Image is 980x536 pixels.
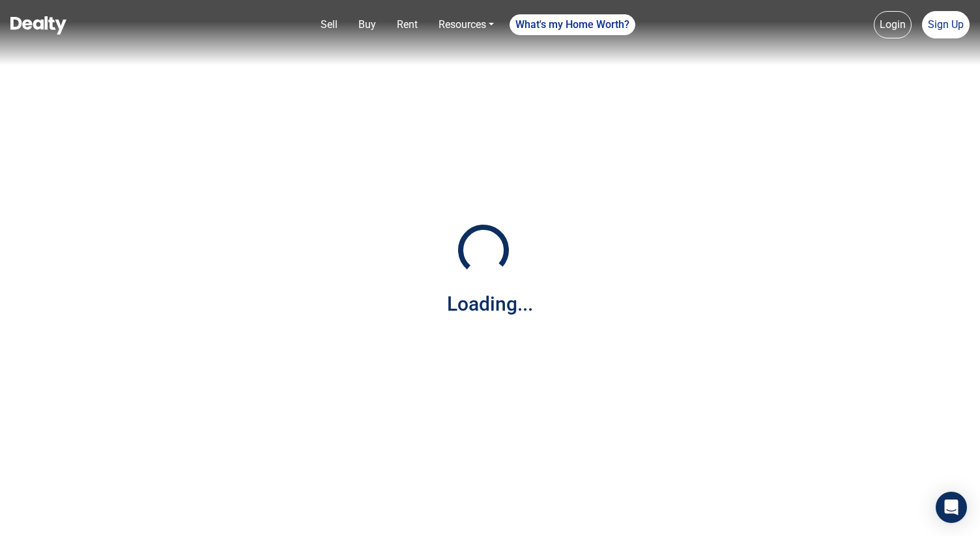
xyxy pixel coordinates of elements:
[315,12,343,38] a: Sell
[874,11,912,38] a: Login
[392,12,423,38] a: Rent
[7,497,46,536] iframe: BigID CMP Widget
[353,12,381,38] a: Buy
[10,16,66,35] img: Dealty - Buy, Sell & Rent Homes
[510,14,635,35] a: What's my Home Worth?
[936,492,967,523] div: Open Intercom Messenger
[451,218,516,283] img: Loading
[922,11,970,38] a: Sign Up
[447,289,533,318] div: Loading...
[433,12,499,38] a: Resources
